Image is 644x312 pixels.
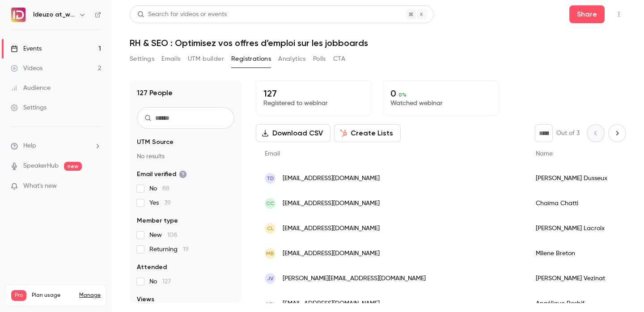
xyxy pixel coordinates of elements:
button: Create Lists [334,124,401,142]
p: 0 [390,88,491,99]
span: 19 [183,246,189,253]
h1: RH & SEO : Optimisez vos offres d’emploi sur les jobboards [130,38,626,48]
span: [EMAIL_ADDRESS][DOMAIN_NAME] [283,224,380,233]
span: New [149,231,177,240]
span: Name [536,151,553,157]
h6: Ideuzo at_work [33,10,75,19]
span: Email [265,151,280,157]
p: 127 [263,88,364,99]
span: 108 [167,232,177,238]
p: No results [137,152,234,161]
div: Events [11,44,42,53]
span: [EMAIL_ADDRESS][DOMAIN_NAME] [283,299,380,308]
span: What's new [23,181,57,191]
span: CL [267,224,274,232]
span: Pro [11,290,26,301]
span: TD [267,174,274,182]
img: Ideuzo at_work [11,8,25,22]
div: Search for videos or events [137,10,227,19]
span: Attended [137,263,167,272]
button: Analytics [278,52,306,66]
span: UTM Source [137,138,174,147]
span: Returning [149,245,189,254]
div: Audience [11,84,51,93]
button: Next page [608,124,626,142]
span: [EMAIL_ADDRESS][DOMAIN_NAME] [283,199,380,208]
iframe: Noticeable Trigger [90,182,101,190]
button: Emails [161,52,180,66]
span: [EMAIL_ADDRESS][DOMAIN_NAME] [283,249,380,258]
button: CTA [333,52,345,66]
p: Watched webinar [390,99,491,108]
span: CC [266,199,274,207]
span: Help [23,141,36,151]
span: Views [137,295,154,304]
span: [EMAIL_ADDRESS][DOMAIN_NAME] [283,174,380,183]
li: help-dropdown-opener [11,141,101,151]
span: new [64,162,82,171]
a: SpeakerHub [23,161,59,171]
button: Download CSV [256,124,330,142]
button: Polls [313,52,326,66]
span: [PERSON_NAME][EMAIL_ADDRESS][DOMAIN_NAME] [283,274,426,283]
span: Yes [149,198,171,207]
button: UTM builder [188,52,224,66]
button: Share [569,5,605,23]
p: Registered to webinar [263,99,364,108]
div: Videos [11,64,42,73]
button: Registrations [231,52,271,66]
h1: 127 People [137,88,173,98]
span: No [149,277,171,286]
p: Out of 3 [556,129,580,138]
span: 39 [164,200,171,206]
div: Settings [11,103,47,112]
span: 0 % [398,92,407,98]
span: JV [267,274,274,282]
span: No [149,184,169,193]
a: Manage [79,292,101,299]
span: Plan usage [32,292,74,299]
span: Member type [137,216,178,225]
img: hellio.com [265,298,275,309]
span: 127 [162,278,171,285]
button: Settings [130,52,154,66]
span: Email verified [137,170,187,179]
span: 88 [162,186,169,192]
span: MB [266,249,274,257]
